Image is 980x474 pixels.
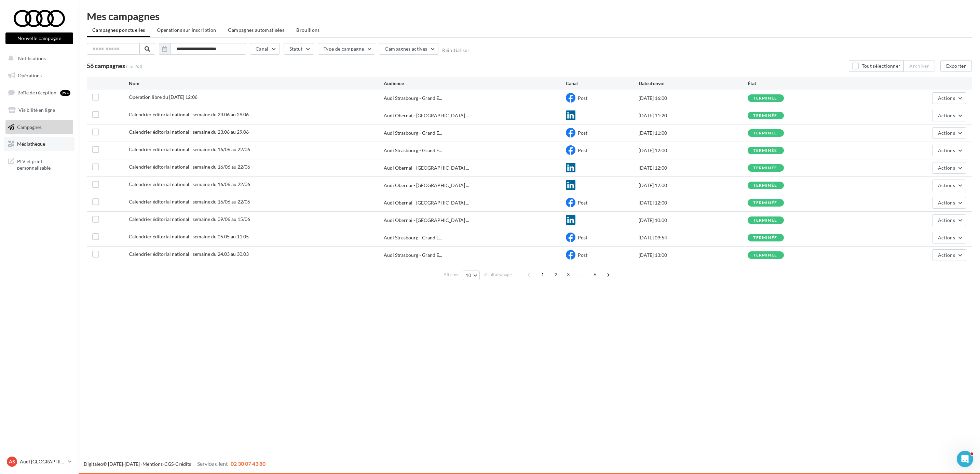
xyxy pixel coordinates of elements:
span: Calendrier éditorial national : semaine du 09/06 au 15/06 [129,216,250,222]
span: Actions [938,182,955,188]
span: Post [578,147,587,153]
div: [DATE] 10:00 [639,217,748,224]
a: Médiathèque [4,137,74,151]
span: Audi Obernai - [GEOGRAPHIC_DATA] ... [384,199,469,206]
a: CGS [164,461,174,467]
span: Brouillons [296,27,320,33]
div: [DATE] 11:00 [639,130,748,136]
p: Audi [GEOGRAPHIC_DATA] [20,458,65,465]
button: Actions [932,162,966,174]
span: © [DATE]-[DATE] - - - [84,461,266,467]
span: Médiathèque [17,141,45,147]
a: Opérations [4,68,74,83]
a: Mentions [142,461,163,467]
span: Audi Obernai - [GEOGRAPHIC_DATA] ... [384,164,469,171]
div: [DATE] 16:00 [639,95,748,102]
span: 02 30 07 43 80 [231,460,266,467]
button: Campagnes actives [379,43,438,55]
span: Campagnes actives [385,46,427,52]
span: Calendrier éditorial national : semaine du 16/06 au 22/06 [129,146,250,152]
span: Actions [938,217,955,223]
span: Audi Strasbourg - Grand E... [384,95,442,102]
span: Campagnes [17,124,42,130]
span: Operations sur inscription [157,27,216,33]
span: ... [576,269,587,280]
span: Actions [938,200,955,206]
button: Nouvelle campagne [5,32,73,44]
a: Campagnes [4,120,74,134]
span: Afficher [444,272,459,278]
span: Post [578,95,587,101]
div: terminée [753,148,777,153]
span: Audi Strasbourg - Grand E... [384,130,442,136]
button: Actions [932,180,966,191]
span: 1 [537,269,548,280]
div: terminée [753,114,777,118]
span: Actions [938,235,955,240]
div: terminée [753,183,777,188]
span: Service client [197,460,228,467]
div: terminée [753,218,777,223]
span: 56 campagnes [87,62,125,69]
div: terminée [753,253,777,258]
button: Notifications [4,51,72,66]
a: Crédits [175,461,191,467]
span: Calendrier éditorial national : semaine du 23.06 au 29.06 [129,111,249,117]
span: résultats/page [484,272,512,278]
div: terminée [753,166,777,170]
span: Audi Obernai - [GEOGRAPHIC_DATA] ... [384,112,469,119]
span: Campagnes automatisées [228,27,284,33]
button: Tout sélectionner [849,60,903,72]
span: Post [578,252,587,258]
span: Actions [938,147,955,153]
div: [DATE] 12:00 [639,182,748,189]
button: Actions [932,92,966,104]
button: 10 [463,271,480,280]
span: Audi Obernai - [GEOGRAPHIC_DATA] ... [384,182,469,189]
span: 6 [589,269,600,280]
button: Type de campagne [318,43,376,55]
a: Digitaleo [84,461,103,467]
a: PLV et print personnalisable [4,154,74,174]
span: (sur 63) [126,63,142,70]
button: Actions [932,249,966,261]
button: Actions [932,197,966,209]
a: AS Audi [GEOGRAPHIC_DATA] [5,455,73,468]
div: 99+ [60,90,70,96]
button: Archiver [903,60,935,72]
div: terminée [753,201,777,205]
span: Calendrier éditorial national : semaine du 05.05 au 11.05 [129,234,249,239]
span: Audi Strasbourg - Grand E... [384,234,442,241]
span: Audi Strasbourg - Grand E... [384,252,442,259]
span: AS [9,458,15,465]
iframe: Intercom live chat [957,451,973,467]
span: Calendrier éditorial national : semaine du 16/06 au 22/06 [129,181,250,187]
div: [DATE] 12:00 [639,164,748,171]
span: Audi Strasbourg - Grand E... [384,147,442,154]
span: Opération libre du 01/09/2025 12:06 [129,94,198,100]
span: PLV et print personnalisable [17,157,70,171]
span: Actions [938,130,955,136]
div: terminée [753,236,777,240]
div: État [748,80,857,87]
div: terminée [753,131,777,135]
span: Actions [938,165,955,171]
div: [DATE] 09:54 [639,234,748,241]
span: Calendrier éditorial national : semaine du 24.03 au 30.03 [129,251,249,257]
span: Actions [938,113,955,118]
span: Opérations [18,73,42,78]
span: Audi Obernai - [GEOGRAPHIC_DATA] ... [384,217,469,224]
div: [DATE] 13:00 [639,252,748,259]
div: [DATE] 12:00 [639,199,748,206]
span: Boîte de réception [17,90,56,95]
span: Post [578,235,587,240]
span: Post [578,130,587,136]
span: 3 [563,269,574,280]
a: Boîte de réception99+ [4,85,74,100]
button: Actions [932,145,966,156]
span: Calendrier éditorial national : semaine du 16/06 au 22/06 [129,164,250,170]
span: Actions [938,95,955,101]
span: Actions [938,252,955,258]
button: Statut [284,43,314,55]
span: Visibilité en ligne [18,107,55,113]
